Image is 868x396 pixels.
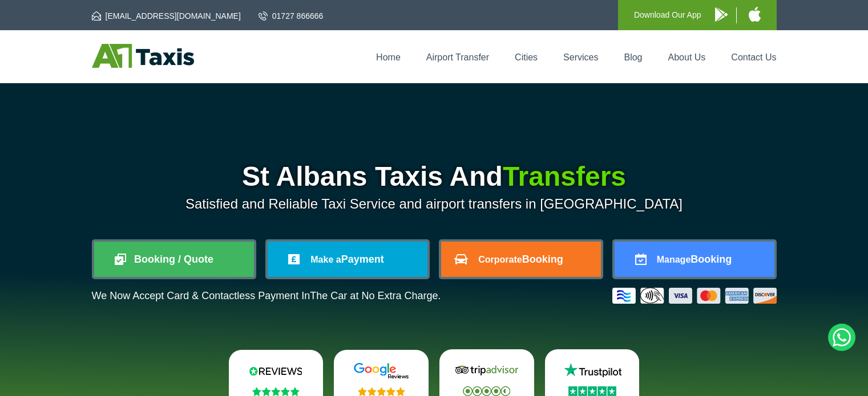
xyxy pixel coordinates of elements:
[503,161,626,191] span: Transfers
[92,290,441,302] p: We Now Accept Card & Contactless Payment In
[668,52,706,62] a: About Us
[376,52,401,62] a: Home
[715,7,728,22] img: A1 Taxis Android App
[94,242,254,277] a: Booking / Quote
[731,52,776,62] a: Contact Us
[478,255,522,264] span: Corporate
[453,362,521,379] img: Tripadvisor
[92,196,777,212] p: Satisfied and Reliable Taxi Service and airport transfers in [GEOGRAPHIC_DATA]
[612,288,777,304] img: Credit And Debit Cards
[749,7,761,22] img: A1 Taxis iPhone App
[92,163,777,190] h1: St Albans Taxis And
[347,362,415,379] img: Google
[426,52,489,62] a: Airport Transfer
[92,10,241,22] a: [EMAIL_ADDRESS][DOMAIN_NAME]
[463,386,510,396] img: Stars
[241,362,310,379] img: Reviews.io
[358,387,405,396] img: Stars
[657,255,691,264] span: Manage
[441,242,601,277] a: CorporateBooking
[563,52,598,62] a: Services
[252,387,300,396] img: Stars
[634,8,701,22] p: Download Our App
[310,255,341,264] span: Make a
[268,242,427,277] a: Make aPayment
[515,52,538,62] a: Cities
[92,44,194,68] img: A1 Taxis St Albans LTD
[568,386,616,396] img: Stars
[615,242,774,277] a: ManageBooking
[624,52,642,62] a: Blog
[310,290,441,301] span: The Car at No Extra Charge.
[558,362,627,379] img: Trustpilot
[259,10,324,22] a: 01727 866666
